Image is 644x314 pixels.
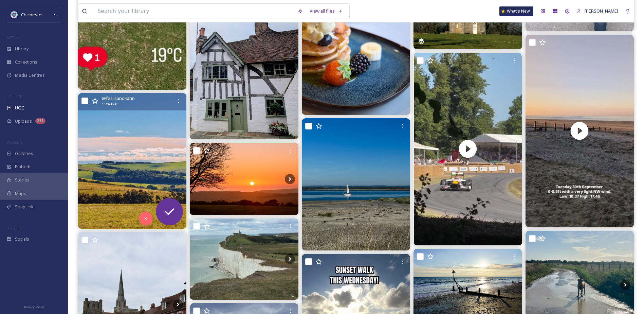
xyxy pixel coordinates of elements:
[35,118,45,124] div: 233
[7,35,19,40] span: MEDIA
[15,236,29,242] span: Socials
[15,177,30,183] span: Stories
[15,105,24,111] span: UGC
[15,163,32,170] span: Embeds
[526,35,634,227] img: thumbnail
[413,53,522,245] img: thumbnail
[499,6,533,16] a: What's New
[302,118,410,250] img: Wittering beach this morning 💙 #nteasthead #westwittering #early_morning #beachwalks
[15,204,34,210] span: SnapLink
[15,72,45,78] span: Media Centres
[102,95,135,102] span: @ fearsandkahn
[306,4,346,18] a: View all files
[190,219,298,300] img: Standing at the edge of England, where chalk cliffs meet the sea and history flies overhead. Time...
[15,118,32,124] span: Uploads
[573,4,622,18] a: [PERSON_NAME]
[11,11,18,18] img: Logo_of_Chichester_District_Council.png
[21,12,43,18] span: Chichester
[585,8,618,14] span: [PERSON_NAME]
[526,35,634,227] video: ☀️ It's another beautiful day — with a surprise seal sighting too! 🦭💙 Today’s surf: 0–0.5ft with ...
[7,225,20,230] span: SOCIALS
[24,302,44,311] a: Privacy Policy
[7,140,22,145] span: WIDGETS
[15,150,33,157] span: Galleries
[102,102,117,107] span: 1440 x 1800
[15,46,29,52] span: Library
[78,93,186,229] img: Landscaped #wilmington #southdowns #landscape #lullingtonheath #sussexliving #southdownsway #tv_a...
[15,59,37,65] span: Collections
[190,143,298,215] img: Goodbye colourful September,,, Hoping for more burnt oranges in October 🍁 🧡 . . . . . . . . #suss...
[7,94,21,99] span: COLLECT
[15,190,26,197] span: Maps
[24,305,44,309] span: Privacy Policy
[413,53,522,245] video: F1 convoy at FoS - - - #roscoe #fórmula1 #ferrari #goodwood
[94,4,294,19] input: Search your library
